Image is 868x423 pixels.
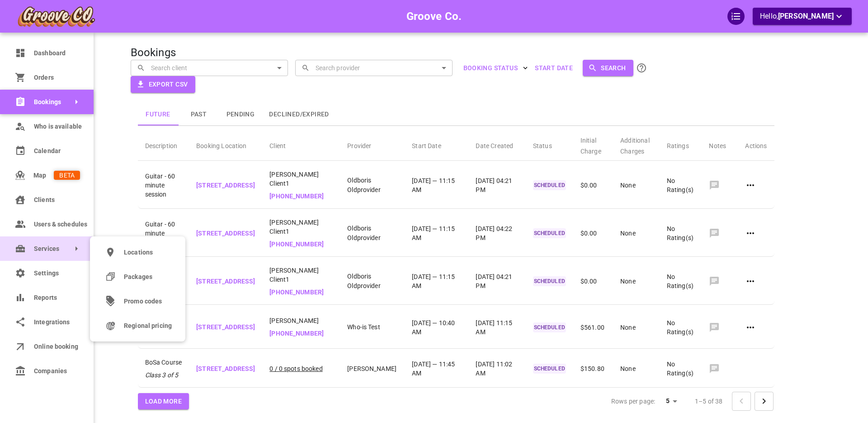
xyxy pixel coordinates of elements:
p: [PHONE_NUMBER] [269,240,333,249]
a: Promo codes [90,289,185,313]
div: 5 [659,394,680,408]
th: Date Created [468,128,525,161]
td: No Rating(s) [660,259,702,305]
td: [DATE] — 11:45 AM [405,351,468,388]
span: Users & schedules [34,220,80,229]
span: $0.00 [580,278,597,285]
td: [DATE] — 10:40 AM [405,307,468,349]
span: BoSa Course [145,358,182,367]
p: Who-is Test [347,322,397,332]
td: No Rating(s) [660,163,702,209]
p: SCHEDULED [533,276,566,286]
td: [DATE] 11:02 AM [468,351,525,388]
th: Provider [340,128,405,161]
span: Map [33,171,54,180]
td: [DATE] 11:15 AM [468,307,525,349]
button: Open [273,62,286,74]
p: [STREET_ADDRESS] [196,364,255,374]
button: BOOKING STATUS [460,60,532,77]
span: $0.00 [580,182,597,189]
td: None [613,259,660,305]
td: No Rating(s) [660,211,702,257]
p: 1–5 of 38 [695,397,722,406]
button: Declined/Expired [262,104,336,125]
th: Description [138,128,189,161]
span: Integrations [34,317,80,327]
p: 0 / 0 spots booked [269,364,333,374]
span: Reports [34,293,80,303]
span: Guitar - 60 minute session [145,220,182,247]
p: [STREET_ADDRESS] [196,181,255,190]
p: Rows per page: [611,397,655,406]
p: Class 3 of 5 [145,370,182,380]
span: Locations [124,248,172,257]
th: Actions [738,128,774,161]
td: None [613,351,660,388]
button: Past [179,104,219,125]
p: [PHONE_NUMBER] [269,288,333,297]
span: $561.00 [580,324,604,331]
span: Guitar - 60 minute session [145,172,182,199]
a: Regional pricing [90,313,185,338]
span: Companies [34,366,80,376]
p: SCHEDULED [533,364,566,374]
span: Clients [34,195,80,205]
span: Settings [34,269,80,278]
th: Booking Location [189,128,262,161]
span: Online booking [34,342,80,351]
span: [PERSON_NAME] [269,316,333,325]
span: Dashboard [34,48,80,58]
th: Notes [702,128,738,161]
p: Hello, [760,11,844,22]
span: $150.80 [580,365,604,372]
a: Locations [90,240,185,264]
span: [PERSON_NAME] Client1 [269,170,333,188]
button: Export CSV [131,76,195,93]
td: [DATE] 04:21 PM [468,259,525,305]
td: None [613,211,660,257]
button: Click the Search button to submit your search. All name/email searches are CASE SENSITIVE. To sea... [633,60,650,76]
span: [PERSON_NAME] Client1 [269,218,333,236]
td: [DATE] 04:21 PM [468,163,525,209]
td: [DATE] 04:22 PM [468,211,525,257]
p: [PERSON_NAME] [347,364,397,374]
input: Search client [149,60,282,76]
span: Orders [34,73,80,82]
p: SCHEDULED [533,180,566,190]
td: None [613,163,660,209]
img: company-logo [16,5,96,28]
td: [DATE] — 11:15 AM [405,211,468,257]
span: Promo codes [124,297,172,306]
th: Ratings [660,128,702,161]
button: Hello,[PERSON_NAME] [753,8,852,25]
button: Pending [219,104,262,125]
span: BETA [54,171,80,180]
p: [PHONE_NUMBER] [269,192,333,201]
p: Oldboris Oldprovider [347,176,397,195]
td: None [613,307,660,349]
button: Go to next page [755,392,774,411]
p: [STREET_ADDRESS] [196,229,255,238]
th: Status [526,128,573,161]
button: Load More [138,393,189,410]
td: No Rating(s) [660,307,702,349]
p: [PHONE_NUMBER] [269,329,333,338]
th: Client [262,128,340,161]
span: Packages [124,272,172,282]
span: $0.00 [580,230,597,237]
p: [STREET_ADDRESS] [196,277,255,286]
button: Search [583,60,633,77]
td: [DATE] — 11:15 AM [405,163,468,209]
th: Start Date [405,128,468,161]
span: Calendar [34,146,80,156]
span: [PERSON_NAME] [778,12,834,20]
a: Packages [90,264,185,289]
td: No Rating(s) [660,351,702,388]
span: Regional pricing [124,321,172,331]
p: Oldboris Oldprovider [347,224,397,243]
button: Start Date [531,60,576,77]
p: Oldboris Oldprovider [347,272,397,291]
td: [DATE] — 11:15 AM [405,259,468,305]
button: Open [438,62,450,74]
div: QuickStart Guide [727,8,745,25]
